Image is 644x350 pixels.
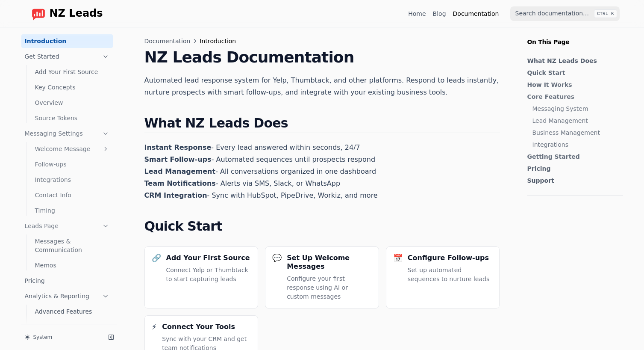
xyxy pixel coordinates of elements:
strong: CRM Integration [144,191,207,199]
a: Chart Analysis Guide [32,320,113,334]
a: Add Your First Source [32,65,113,79]
a: 💬Set Up Welcome MessagesConfigure your first response using AI or custom messages [265,246,379,308]
strong: Smart Follow-ups [144,155,212,163]
div: 💬 [272,254,282,262]
a: Advanced Features [32,305,113,318]
p: Automated lead response system for Yelp, Thumbtack, and other platforms. Respond to leads instant... [144,74,500,98]
h3: Configure Follow-ups [408,254,489,262]
a: Timing [32,204,113,217]
a: Integrations [32,173,113,187]
a: What NZ Leads Does [527,56,619,65]
a: Source Tokens [32,111,113,125]
h2: What NZ Leads Does [144,116,500,133]
a: Pricing [527,164,619,173]
a: Messaging System [532,104,619,113]
div: ⚡ [152,323,157,331]
input: Search documentation… [510,6,620,21]
strong: Team Notifications [144,179,216,187]
a: Welcome Message [32,142,113,156]
a: Business Management [532,128,619,137]
h3: Set Up Welcome Messages [287,254,372,271]
a: Get Started [21,50,113,63]
a: Analytics & Reporting [21,289,113,303]
a: Follow-ups [32,157,113,171]
a: Lead Management [532,116,619,125]
a: Support [527,176,619,185]
a: 🔗Add Your First SourceConnect Yelp or Thumbtack to start capturing leads [144,246,259,308]
p: - Every lead answered within seconds, 24/7 - Automated sequences until prospects respond - All co... [144,142,500,202]
a: Home [408,9,426,18]
a: Getting Started [527,152,619,161]
div: 🔗 [152,254,161,262]
a: Quick Start [527,68,619,77]
p: Connect Yelp or Thumbtack to start capturing leads [166,266,251,284]
a: Home page [25,7,103,21]
a: Core Features [527,92,619,101]
a: Contact Info [32,188,113,202]
a: Blog [433,9,446,18]
a: Key Concepts [32,80,113,94]
strong: Lead Management [144,167,216,175]
a: Memos [32,258,113,272]
a: Leads Page [21,219,113,233]
span: NZ Leads [50,8,103,20]
h3: Add Your First Source [166,254,250,262]
span: Documentation [144,37,191,45]
strong: Instant Response [144,143,212,151]
p: Configure your first response using AI or custom messages [287,274,372,301]
a: Integrations [532,140,619,149]
button: Collapse sidebar [105,331,117,343]
a: Messages & Communication [32,234,113,257]
p: On This Page [520,27,630,46]
img: logo [32,7,45,21]
h1: NZ Leads Documentation [144,49,500,66]
a: Introduction [21,34,113,48]
a: Overview [32,96,113,110]
div: 📅 [393,254,403,262]
a: Documentation [453,9,499,18]
a: How It Works [527,80,619,89]
h3: Connect Your Tools [162,323,235,331]
a: Messaging Settings [21,127,113,140]
button: System [21,331,102,343]
a: 📅Configure Follow-upsSet up automated sequences to nurture leads [386,246,500,308]
h2: Quick Start [144,219,500,236]
p: Set up automated sequences to nurture leads [408,266,493,284]
a: Pricing [21,274,113,288]
span: Introduction [200,37,236,45]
